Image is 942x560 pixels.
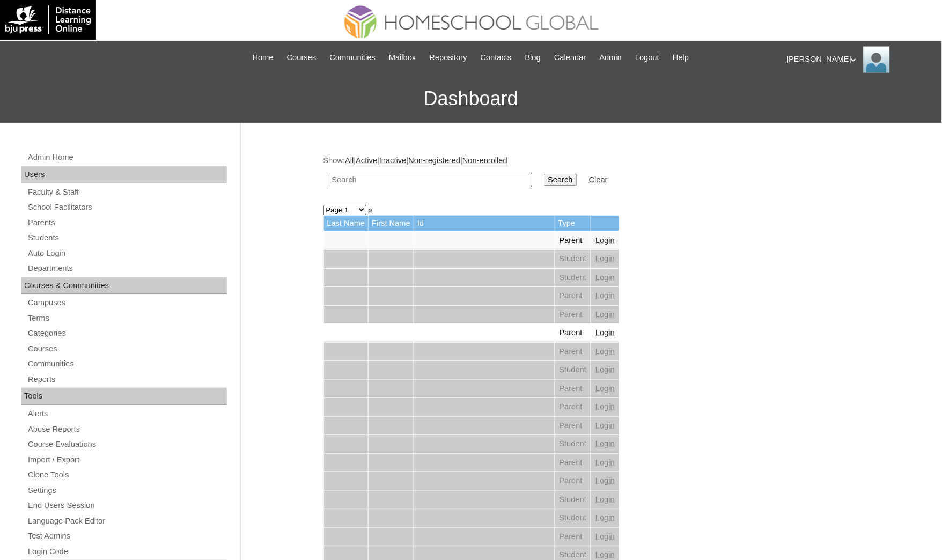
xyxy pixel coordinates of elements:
a: Login [595,310,615,319]
td: Parent [555,287,591,305]
td: Parent [555,472,591,490]
a: Course Evaluations [27,438,227,451]
div: Users [21,166,227,183]
td: First Name [369,216,414,231]
a: Login [595,476,615,485]
a: Login [595,236,615,245]
span: Contacts [481,51,512,64]
a: Login [595,273,615,282]
span: Mailbox [389,51,416,64]
img: logo-white.png [5,5,91,34]
a: Blog [520,51,546,64]
td: Parent [555,324,591,342]
a: Login [595,439,615,448]
a: Login [595,254,615,263]
span: Admin [600,51,622,64]
td: Student [555,361,591,379]
span: Blog [525,51,541,64]
a: Mailbox [384,51,422,64]
td: Parent [555,306,591,324]
a: Parents [27,216,227,230]
h3: Dashboard [5,75,937,123]
a: Communities [324,51,381,64]
span: Logout [635,51,659,64]
td: Parent [555,380,591,398]
input: Search [544,174,577,186]
a: Login Code [27,545,227,558]
a: » [369,205,373,214]
a: Active [356,156,377,165]
a: Admin Home [27,151,227,164]
td: Parent [555,528,591,546]
img: Ariane Ebuen [863,46,890,73]
td: Parent [555,343,591,361]
span: Calendar [554,51,586,64]
a: Test Admins [27,529,227,543]
span: Repository [430,51,467,64]
td: Student [555,509,591,527]
a: Non-enrolled [462,156,507,165]
a: Import / Export [27,453,227,467]
a: Login [595,328,615,337]
a: Login [595,550,615,559]
a: Login [595,458,615,467]
a: Login [595,365,615,374]
td: Student [555,435,591,453]
input: Search [330,173,532,187]
a: Settings [27,484,227,497]
span: Courses [287,51,317,64]
span: Help [673,51,689,64]
td: Parent [555,417,591,435]
td: Student [555,269,591,287]
td: Student [555,491,591,509]
a: Courses [27,342,227,356]
a: Login [595,495,615,504]
div: Tools [21,388,227,405]
a: Reports [27,373,227,386]
a: Courses [282,51,322,64]
td: Parent [555,398,591,416]
td: Parent [555,454,591,472]
a: Home [247,51,279,64]
a: Categories [27,327,227,340]
a: Communities [27,357,227,371]
a: Clone Tools [27,468,227,482]
a: Login [595,402,615,411]
a: Abuse Reports [27,423,227,436]
td: Id [414,216,555,231]
td: Last Name [324,216,369,231]
a: Login [595,513,615,522]
div: [PERSON_NAME] [787,46,931,73]
div: Courses & Communities [21,277,227,294]
a: Repository [424,51,473,64]
a: Login [595,291,615,300]
a: Non-registered [408,156,460,165]
a: Login [595,384,615,393]
a: Faculty & Staff [27,186,227,199]
div: Show: | | | | [323,155,855,193]
a: All [345,156,354,165]
a: Login [595,532,615,541]
a: Language Pack Editor [27,514,227,528]
a: Clear [589,175,608,184]
a: Login [595,421,615,430]
a: Logout [630,51,665,64]
a: End Users Session [27,499,227,512]
a: Calendar [549,51,591,64]
a: Contacts [475,51,517,64]
a: Terms [27,312,227,325]
td: Type [555,216,591,231]
a: Login [595,347,615,356]
a: Alerts [27,407,227,421]
a: Inactive [379,156,407,165]
a: Campuses [27,296,227,310]
span: Home [253,51,274,64]
td: Student [555,250,591,268]
a: Auto Login [27,247,227,260]
span: Communities [329,51,376,64]
a: Admin [594,51,628,64]
a: Students [27,231,227,245]
a: Departments [27,262,227,275]
td: Parent [555,232,591,250]
a: School Facilitators [27,201,227,214]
